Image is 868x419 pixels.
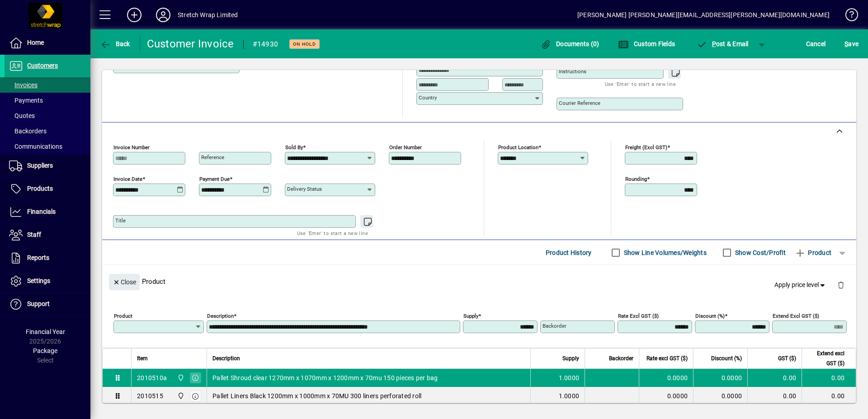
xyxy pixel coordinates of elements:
span: 1.0000 [559,373,580,382]
span: Suppliers [27,162,53,169]
button: Back [98,36,132,52]
mat-label: Rate excl GST ($) [618,313,659,319]
span: Backorder [609,353,633,363]
button: Documents (0) [538,36,602,52]
span: Settings [27,277,50,284]
mat-label: Courier Reference [559,100,600,106]
a: Communications [5,139,90,154]
button: Delete [830,274,852,296]
span: On hold [293,41,316,47]
mat-hint: Use 'Enter' to start a new line [605,79,676,89]
a: Home [5,32,90,54]
mat-label: Product location [498,144,538,151]
a: Settings [5,270,90,292]
button: Custom Fields [616,36,677,52]
div: 2010510a [137,373,167,382]
mat-label: Country [419,94,437,101]
span: Invoices [9,81,38,89]
mat-label: Rounding [625,176,647,182]
span: ost & Email [696,40,749,47]
app-page-header-button: Delete [830,281,852,289]
span: Description [212,353,240,363]
div: Stretch Wrap Limited [178,8,238,22]
a: Invoices [5,77,90,93]
mat-label: Instructions [559,68,586,75]
mat-label: Delivery status [287,186,322,192]
span: Quotes [9,112,35,119]
span: Documents (0) [541,40,599,47]
span: Financial Year [26,328,65,335]
mat-label: Reference [201,154,224,160]
span: Financials [27,208,56,215]
td: 0.00 [802,369,856,387]
span: Pallet Liners Black 1200mm x 1000mm x 70MU 300 liners perforated roll [212,391,421,400]
mat-label: Extend excl GST ($) [773,313,819,319]
mat-label: Freight (excl GST) [625,144,667,151]
span: Cancel [806,37,826,51]
span: Product History [546,245,592,260]
div: #14930 [253,37,278,52]
span: Communications [9,143,62,150]
span: Pallet Shroud clear 1270mm x 1070mm x 1200mm x 70mu 150 pieces per bag [212,373,438,382]
span: Staff [27,231,41,238]
span: P [712,40,716,47]
mat-label: Invoice number [113,144,150,151]
span: Item [137,353,148,363]
td: 0.00 [802,387,856,405]
a: Knowledge Base [839,2,857,31]
span: Products [27,185,53,192]
div: 0.0000 [645,391,688,400]
div: 2010515 [137,391,163,400]
div: [PERSON_NAME] [PERSON_NAME][EMAIL_ADDRESS][PERSON_NAME][DOMAIN_NAME] [577,8,830,22]
mat-label: Supply [463,313,478,319]
td: 0.0000 [693,369,747,387]
a: Support [5,293,90,315]
td: 0.0000 [693,387,747,405]
span: Apply price level [774,280,827,290]
button: Add [120,7,149,23]
a: Financials [5,201,90,223]
button: Close [109,274,140,290]
a: Suppliers [5,155,90,177]
button: Apply price level [771,277,830,293]
label: Show Cost/Profit [733,248,786,257]
button: Profile [149,7,178,23]
span: SWL-AKL [175,391,185,401]
mat-label: Backorder [542,323,566,329]
span: Package [33,347,57,354]
td: 0.00 [747,387,802,405]
mat-hint: Use 'Enter' to start a new line [297,228,368,238]
label: Show Line Volumes/Weights [622,248,707,257]
button: Cancel [804,36,828,52]
span: GST ($) [778,353,796,363]
mat-label: Payment due [199,176,230,182]
span: Supply [562,353,579,363]
a: Backorders [5,123,90,139]
span: 1.0000 [559,391,580,400]
span: Customers [27,62,58,69]
mat-label: Description [207,313,234,319]
span: Home [27,39,44,46]
button: Save [842,36,861,52]
span: Reports [27,254,49,261]
span: Extend excl GST ($) [807,348,844,368]
button: Product [790,245,836,261]
span: Payments [9,97,43,104]
button: Product History [542,245,595,261]
span: Discount (%) [711,353,742,363]
a: Payments [5,93,90,108]
div: 0.0000 [645,373,688,382]
app-page-header-button: Close [107,278,142,286]
span: SWL-AKL [175,373,185,383]
mat-label: Product [114,313,132,319]
mat-label: Invoice date [113,176,142,182]
div: Product [102,265,856,298]
a: Quotes [5,108,90,123]
span: Close [113,275,136,290]
span: Support [27,300,50,307]
mat-label: Order number [389,144,422,151]
button: Post & Email [692,36,753,52]
mat-label: Discount (%) [695,313,725,319]
a: Reports [5,247,90,269]
span: Back [100,40,130,47]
